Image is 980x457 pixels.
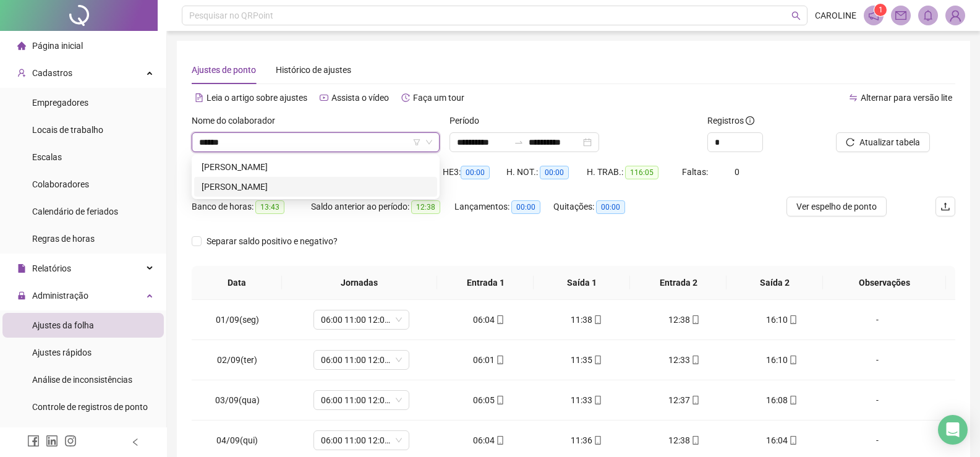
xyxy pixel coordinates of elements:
span: file [17,264,26,273]
span: 00:00 [596,200,625,214]
div: H. NOT.: [506,165,587,179]
span: info-circle [746,116,754,125]
span: mobile [788,356,798,364]
div: 16:10 [743,313,821,327]
div: [PERSON_NAME] [202,180,430,194]
span: Calendário de feriados [32,207,118,216]
span: 04/09(qui) [216,435,258,445]
span: instagram [64,435,77,447]
th: Data [192,266,282,300]
th: Entrada 1 [437,266,534,300]
div: 12:33 [646,353,723,367]
div: 06:01 [450,353,528,367]
span: mobile [592,396,602,404]
span: Escalas [32,152,62,162]
span: filter [413,139,420,146]
span: Regras de horas [32,234,95,244]
img: 89421 [946,6,965,25]
span: search [791,11,801,20]
span: mobile [592,356,602,364]
span: lock [17,291,26,300]
span: facebook [27,435,40,447]
span: left [131,438,140,446]
span: mobile [592,436,602,445]
span: Locais de trabalho [32,125,103,135]
span: Administração [32,291,88,301]
span: Controle de registros de ponto [32,402,148,412]
span: 02/09(ter) [217,355,257,365]
div: HE 3: [443,165,506,179]
span: Faltas: [682,167,710,177]
span: Alternar para versão lite [861,93,952,103]
span: bell [922,10,934,21]
div: 12:37 [646,393,723,407]
span: to [514,137,524,147]
div: 16:04 [743,434,821,447]
span: youtube [320,93,328,102]
div: - [841,393,914,407]
div: DEBORA MARIA DA SILVA RADAI [194,177,437,197]
div: 12:38 [646,434,723,447]
div: Saldo anterior ao período: [311,200,454,214]
span: Relatórios [32,263,71,273]
div: 11:36 [548,434,626,447]
span: mobile [788,436,798,445]
span: Ver espelho de ponto [796,200,877,213]
span: Faça um tour [413,93,464,103]
span: 06:00 11:00 12:00 16:00 [321,391,402,409]
span: mobile [690,315,700,324]
div: Quitações: [553,200,649,214]
span: linkedin [46,435,58,447]
div: [PERSON_NAME] [202,160,430,174]
span: 00:00 [540,166,569,179]
span: mobile [495,356,505,364]
span: mobile [690,396,700,404]
span: mobile [788,396,798,404]
div: 06:04 [450,313,528,327]
div: Open Intercom Messenger [938,415,968,445]
span: Cadastros [32,68,72,78]
span: mobile [592,315,602,324]
span: 13:43 [255,200,284,214]
span: 12:38 [411,200,440,214]
span: 06:00 11:00 12:00 16:00 [321,351,402,369]
div: 12:38 [646,313,723,327]
span: 0 [735,167,739,177]
span: notification [868,10,879,21]
label: Período [450,114,487,127]
span: mobile [690,436,700,445]
span: Separar saldo positivo e negativo? [202,234,343,248]
div: 16:08 [743,393,821,407]
span: mobile [495,436,505,445]
div: 11:33 [548,393,626,407]
span: Análise de inconsistências [32,375,132,385]
span: Página inicial [32,41,83,51]
th: Jornadas [282,266,437,300]
label: Nome do colaborador [192,114,283,127]
div: 11:38 [548,313,626,327]
span: history [401,93,410,102]
span: swap-right [514,137,524,147]
span: mobile [495,315,505,324]
div: - [841,434,914,447]
span: mobile [788,315,798,324]
div: - [841,313,914,327]
div: - [841,353,914,367]
div: 06:04 [450,434,528,447]
span: user-add [17,69,26,77]
div: DEBORA CRISTINA OLIVEIRA FERBRONIO [194,157,437,177]
span: 1 [879,6,883,14]
div: Banco de horas: [192,200,311,214]
span: file-text [195,93,203,102]
span: reload [846,138,854,147]
sup: 1 [874,4,887,16]
span: swap [849,93,858,102]
span: mobile [690,356,700,364]
th: Entrada 2 [630,266,726,300]
div: 06:05 [450,393,528,407]
span: 06:00 11:00 12:00 16:00 [321,431,402,450]
span: 00:00 [461,166,490,179]
span: Registros [707,114,754,127]
button: Atualizar tabela [836,132,930,152]
span: Ajustes de ponto [192,65,256,75]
